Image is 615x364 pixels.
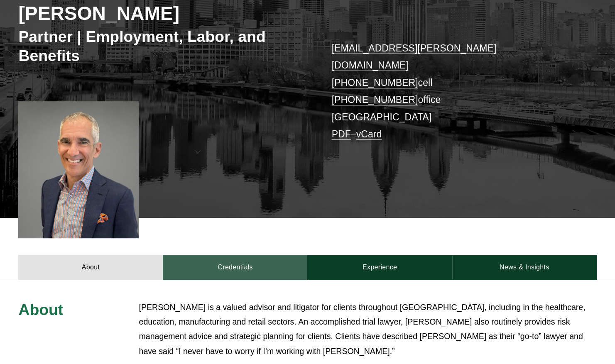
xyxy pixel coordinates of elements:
p: cell office [GEOGRAPHIC_DATA] – [332,40,573,144]
h3: Partner | Employment, Labor, and Benefits [18,27,307,65]
p: [PERSON_NAME] is a valued advisor and litigator for clients throughout [GEOGRAPHIC_DATA], includi... [139,300,596,359]
a: vCard [356,129,382,139]
a: News & Insights [452,255,597,280]
a: About [18,255,163,280]
span: About [18,301,63,318]
a: Credentials [163,255,307,280]
a: [PHONE_NUMBER] [332,94,418,105]
a: Experience [307,255,452,280]
a: PDF [332,129,351,139]
a: [PHONE_NUMBER] [332,77,418,88]
h2: [PERSON_NAME] [18,2,307,25]
a: [EMAIL_ADDRESS][PERSON_NAME][DOMAIN_NAME] [332,43,497,71]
